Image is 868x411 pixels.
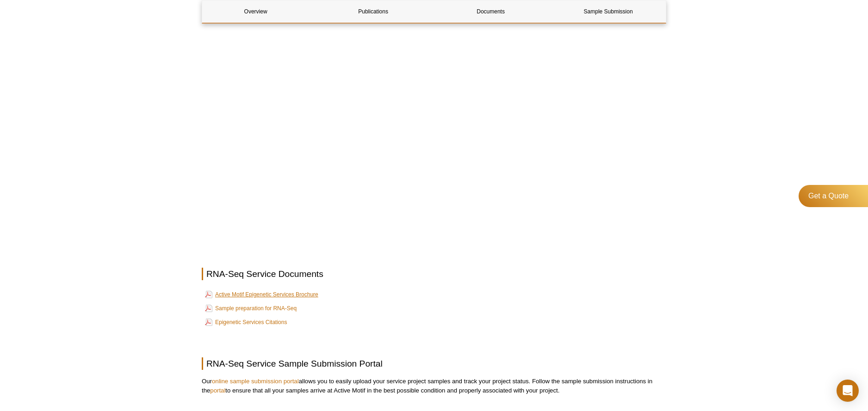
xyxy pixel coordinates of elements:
p: Our allows you to easily upload your service project samples and track your project status. Follo... [202,377,666,395]
a: Documents [437,0,544,23]
div: Open Intercom Messenger [837,380,859,402]
a: Epigenetic Services Citations [205,317,287,328]
h2: RNA-Seq Service Sample Submission Portal [202,357,666,370]
a: Publications [320,0,427,23]
a: Active Motif Epigenetic Services Brochure [205,289,318,300]
h2: RNA-Seq Service Documents [202,268,666,280]
a: online sample submission portal [212,378,299,385]
a: portal [210,387,225,394]
a: Sample Submission [555,0,662,23]
a: Overview [202,0,309,23]
a: Get a Quote [799,185,868,207]
a: Sample preparation for RNA-Seq [205,303,297,314]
